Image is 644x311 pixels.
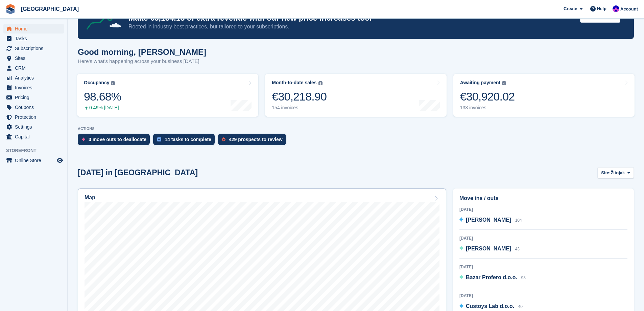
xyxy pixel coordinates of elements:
a: menu [3,34,64,43]
a: [GEOGRAPHIC_DATA] [18,3,81,15]
img: task-75834270c22a3079a89374b754ae025e5fb1db73e45f91037f5363f120a921f8.svg [157,137,161,141]
span: Protection [15,112,55,122]
span: Home [15,24,55,34]
span: Invoices [15,83,55,92]
span: Custoys Lab d.o.o. [466,303,514,309]
a: menu [3,83,64,92]
div: 3 move outs to deallocate [89,137,146,142]
div: 98.68% [84,90,121,104]
span: Žitnjak [611,170,625,176]
div: [DATE] [459,264,627,270]
span: Site: [601,170,611,176]
span: 43 [515,247,520,251]
p: ACTIONS [78,127,634,131]
a: Bazar Profero d.o.o. 93 [459,273,526,282]
a: Occupancy 98.68% 0.49% [DATE] [77,74,258,117]
span: Coupons [15,103,55,112]
span: Storefront [6,147,67,154]
img: icon-info-grey-7440780725fd019a000dd9b08b2336e03edf1995a4989e88bcd33f0948082b44.svg [318,81,323,85]
a: 429 prospects to review [218,134,289,149]
a: menu [3,112,64,122]
span: [PERSON_NAME] [466,246,511,251]
a: 14 tasks to complete [153,134,218,149]
span: Create [564,5,577,12]
a: [PERSON_NAME] 43 [459,245,520,253]
span: 93 [521,275,525,280]
span: Sites [15,53,55,63]
img: stora-icon-8386f47178a22dfd0bd8f6a31ec36ba5ce8667c1dd55bd0f319d3a0aa187defe.svg [5,4,16,14]
h2: Move ins / outs [459,194,627,202]
a: 3 move outs to deallocate [78,134,153,149]
img: icon-info-grey-7440780725fd019a000dd9b08b2336e03edf1995a4989e88bcd33f0948082b44.svg [111,81,115,85]
button: Site: Žitnjak [597,167,634,178]
span: Pricing [15,93,55,102]
a: menu [3,132,64,141]
span: 40 [518,304,523,309]
img: icon-info-grey-7440780725fd019a000dd9b08b2336e03edf1995a4989e88bcd33f0948082b44.svg [502,81,506,85]
a: Custoys Lab d.o.o. 40 [459,302,523,311]
img: prospect-51fa495bee0391a8d652442698ab0144808aea92771e9ea1ae160a38d050c398.svg [222,137,225,141]
div: 154 invoices [272,105,327,111]
a: Preview store [56,156,64,164]
div: Awaiting payment [460,80,501,86]
div: [DATE] [459,293,627,299]
a: Month-to-date sales €30,218.90 154 invoices [265,74,446,117]
img: move_outs_to_deallocate_icon-f764333ba52eb49d3ac5e1228854f67142a1ed5810a6f6cc68b1a99e826820c5.svg [82,137,85,141]
div: 0.49% [DATE] [84,105,121,111]
p: Rooted in industry best practices, but tailored to your subscriptions. [128,23,575,30]
h1: Good morning, [PERSON_NAME] [78,47,206,57]
div: 138 invoices [460,105,515,111]
span: CRM [15,63,55,73]
span: Subscriptions [15,44,55,53]
div: €30,218.90 [272,90,327,104]
span: 104 [515,218,522,223]
span: Bazar Profero d.o.o. [466,274,517,280]
div: €30,920.02 [460,90,515,104]
a: menu [3,44,64,53]
span: [PERSON_NAME] [466,217,511,223]
span: Online Store [15,156,55,165]
div: 429 prospects to review [229,137,283,142]
h2: Map [85,195,95,201]
div: [DATE] [459,206,627,213]
span: Capital [15,132,55,141]
a: menu [3,63,64,73]
a: [PERSON_NAME] 104 [459,216,522,225]
div: Month-to-date sales [272,80,316,86]
h2: [DATE] in [GEOGRAPHIC_DATA] [78,168,198,177]
a: menu [3,24,64,34]
span: Analytics [15,73,55,83]
img: Ivan Gačić [613,5,619,12]
a: menu [3,122,64,132]
a: Awaiting payment €30,920.02 138 invoices [453,74,635,117]
span: Help [597,5,606,12]
div: [DATE] [459,235,627,241]
a: menu [3,93,64,102]
div: 14 tasks to complete [165,137,211,142]
a: menu [3,73,64,83]
p: Here's what's happening across your business [DATE] [78,58,206,65]
span: Account [620,6,638,13]
span: Tasks [15,34,55,43]
a: menu [3,156,64,165]
div: Occupancy [84,80,109,86]
span: Settings [15,122,55,132]
a: menu [3,53,64,63]
a: menu [3,103,64,112]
